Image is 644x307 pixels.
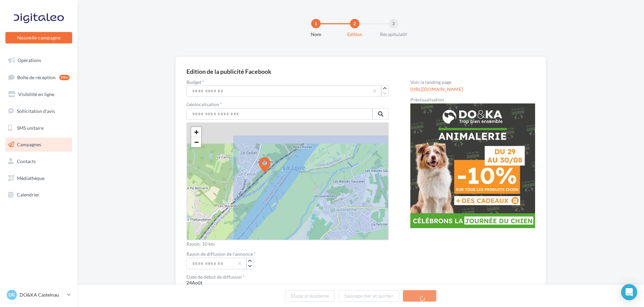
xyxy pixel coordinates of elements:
[17,125,43,130] span: SMS unitaire
[410,97,535,102] div: Prévisualisation
[285,290,335,302] button: Etape précédente
[4,104,74,118] a: Sollicitation d'avis
[191,137,201,147] a: Zoom out
[410,80,535,85] div: Voir la landing page
[17,175,45,181] span: Médiathèque
[4,70,74,85] a: Boîte de réception99+
[4,137,74,152] a: Campagnes
[59,75,69,80] div: 99+
[17,158,36,164] span: Contacts
[20,291,64,298] p: DO&KA Castelnau
[339,290,399,302] button: Sauvegarder et quitter
[5,288,72,301] a: DK DO&KA Castelnau
[186,275,389,279] div: Date de début de diffusion *
[186,252,256,256] label: Rayon de diffusion de l'annonce *
[311,19,321,28] div: 1
[4,188,74,202] a: Calendrier
[621,284,637,300] div: Open Intercom Messenger
[294,31,338,38] div: Nom
[4,171,74,185] a: Médiathèque
[17,74,56,80] span: Boîte de réception
[186,275,389,285] span: 24Août
[8,291,15,298] span: DK
[194,138,199,146] span: −
[186,68,271,74] div: Edition de la publicité Facebook
[18,57,41,63] span: Opérations
[17,142,41,147] span: Campagnes
[4,53,74,67] a: Opérations
[389,19,398,28] div: 3
[4,121,74,135] a: SMS unitaire
[410,103,535,228] img: operation-preview
[17,108,55,114] span: Sollicitation d'avis
[194,128,199,136] span: +
[372,31,415,38] div: Récapitulatif
[4,87,74,101] a: Visibilité en ligne
[186,242,389,246] div: Rayon: 10 km
[17,192,39,197] span: Calendrier
[18,91,54,97] span: Visibilité en ligne
[333,31,376,38] div: Edition
[186,102,389,107] label: Géolocalisation *
[186,80,389,85] label: Budget *
[191,127,201,137] a: Zoom in
[350,19,359,28] div: 2
[4,154,74,168] a: Contacts
[410,87,463,92] a: [URL][DOMAIN_NAME]
[5,32,72,43] button: Nouvelle campagne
